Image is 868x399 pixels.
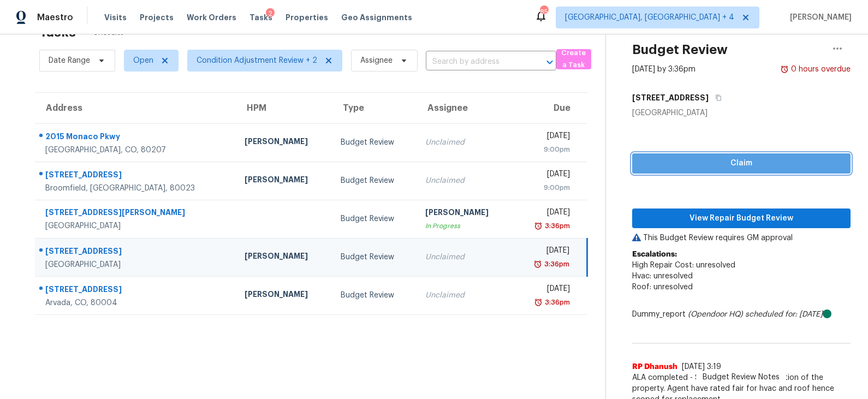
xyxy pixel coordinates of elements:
[696,372,786,383] span: Budget Review Notes
[780,64,789,75] img: Overdue Alarm Icon
[632,261,735,269] span: High Repair Cost: unresolved
[341,137,408,148] div: Budget Review
[632,361,677,372] span: RP Dhanush
[534,221,543,231] img: Overdue Alarm Icon
[45,183,227,194] div: Broomfield, [GEOGRAPHIC_DATA], 80023
[187,12,236,23] span: Work Orders
[341,252,408,263] div: Budget Review
[641,157,842,170] span: Claim
[332,93,417,123] th: Type
[360,55,393,66] span: Assignee
[236,93,332,123] th: HPM
[533,259,542,270] img: Overdue Alarm Icon
[133,55,153,66] span: Open
[521,207,570,221] div: [DATE]
[543,297,570,308] div: 3:36pm
[266,8,275,19] div: 2
[341,175,408,186] div: Budget Review
[45,131,227,145] div: 2015 Monaco Pkwy
[521,144,570,155] div: 9:00pm
[45,169,227,183] div: [STREET_ADDRESS]
[632,233,851,243] p: This Budget Review requires GM approval
[245,251,323,264] div: [PERSON_NAME]
[425,290,504,301] div: Unclaimed
[45,259,227,270] div: [GEOGRAPHIC_DATA]
[341,290,408,301] div: Budget Review
[45,297,227,308] div: Arvada, CO, 80004
[543,221,570,231] div: 3:36pm
[197,55,317,66] span: Condition Adjustment Review + 2
[426,53,526,70] input: Search by address
[641,212,842,225] span: View Repair Budget Review
[37,12,73,23] span: Maestro
[632,64,695,75] div: [DATE] by 3:36pm
[521,130,570,144] div: [DATE]
[45,284,227,297] div: [STREET_ADDRESS]
[45,221,227,231] div: [GEOGRAPHIC_DATA]
[425,207,504,221] div: [PERSON_NAME]
[417,93,513,123] th: Assignee
[632,251,677,258] b: Escalations:
[521,169,570,182] div: [DATE]
[39,27,76,38] h2: Tasks
[682,363,721,371] span: [DATE] 3:19
[562,47,586,72] span: Create a Task
[45,207,227,221] div: [STREET_ADDRESS][PERSON_NAME]
[542,259,569,270] div: 3:36pm
[632,153,851,174] button: Claim
[565,12,734,23] span: [GEOGRAPHIC_DATA], [GEOGRAPHIC_DATA] + 4
[632,92,709,103] h5: [STREET_ADDRESS]
[521,245,569,259] div: [DATE]
[104,12,127,23] span: Visits
[542,55,557,70] button: Open
[249,14,272,21] span: Tasks
[140,12,174,23] span: Projects
[425,175,504,186] div: Unclaimed
[341,213,408,224] div: Budget Review
[709,88,723,108] button: Copy Address
[425,137,504,148] div: Unclaimed
[245,136,323,150] div: [PERSON_NAME]
[45,145,227,156] div: [GEOGRAPHIC_DATA], CO, 80207
[534,297,543,308] img: Overdue Alarm Icon
[745,311,823,318] i: scheduled for: [DATE]
[786,12,852,23] span: [PERSON_NAME]
[35,93,236,123] th: Address
[540,7,548,17] div: 85
[632,108,851,118] div: [GEOGRAPHIC_DATA]
[789,64,851,75] div: 0 hours overdue
[632,209,851,229] button: View Repair Budget Review
[632,44,728,55] h2: Budget Review
[521,182,570,193] div: 9:00pm
[521,283,570,297] div: [DATE]
[286,12,328,23] span: Properties
[341,12,412,23] span: Geo Assignments
[245,174,323,188] div: [PERSON_NAME]
[425,221,504,231] div: In Progress
[632,272,693,280] span: Hvac: unresolved
[49,55,90,66] span: Date Range
[245,289,323,302] div: [PERSON_NAME]
[632,283,693,291] span: Roof: unresolved
[688,311,743,318] i: (Opendoor HQ)
[513,93,587,123] th: Due
[632,309,851,320] div: Dummy_report
[425,252,504,263] div: Unclaimed
[556,49,591,69] button: Create a Task
[45,246,227,259] div: [STREET_ADDRESS]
